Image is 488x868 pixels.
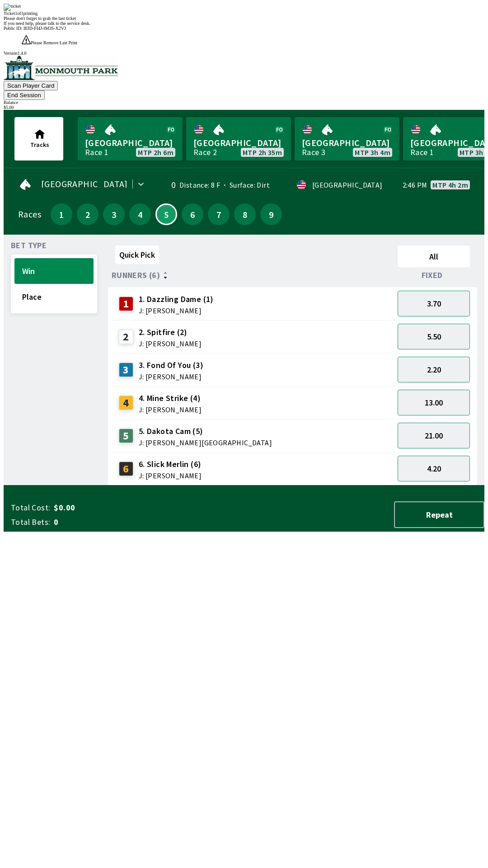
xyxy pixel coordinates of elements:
div: Race 1 [85,149,108,156]
button: 2 [77,203,99,225]
span: Fixed [422,272,443,279]
img: venue logo [4,56,118,80]
span: [GEOGRAPHIC_DATA] [302,137,392,149]
div: Public ID: [4,26,484,31]
div: Version 1.4.0 [4,51,484,56]
button: 2.20 [398,357,470,382]
span: 3. Fond Of You (3) [139,359,203,371]
span: [GEOGRAPHIC_DATA] [85,137,175,149]
button: 4.20 [398,456,470,481]
div: Fixed [394,271,474,280]
button: 8 [234,203,256,225]
button: Tracks [14,117,63,160]
span: Place [22,292,86,302]
span: Win [22,266,86,276]
span: MTP 3h 4m [355,149,390,156]
div: Race 1 [410,149,434,156]
div: Runners (6) [112,271,394,280]
button: 4 [129,203,151,225]
span: 2. Spitfire (2) [139,326,202,338]
span: 13.00 [425,397,443,408]
div: 3 [119,363,133,377]
div: Race 3 [302,149,325,156]
span: 5. Dakota Cam (5) [139,425,272,437]
span: 6. Slick Merlin (6) [139,458,202,470]
span: 2 [79,211,96,217]
span: J: [PERSON_NAME] [139,307,214,314]
span: J: [PERSON_NAME] [139,406,202,413]
span: Total Bets: [11,517,50,528]
span: J: [PERSON_NAME][GEOGRAPHIC_DATA] [139,439,272,446]
span: 0 [54,517,196,528]
span: 5 [159,212,174,217]
span: Please Remove Last Print [31,40,77,45]
span: 2:46 PM [403,181,427,189]
span: 9 [263,211,280,217]
div: Ticket 1 of 1 printing [4,11,484,16]
button: 1 [51,203,72,225]
span: 8 [236,211,253,217]
button: End Session [4,90,45,100]
button: 7 [208,203,230,225]
button: 3 [103,203,125,225]
span: 2.20 [427,364,441,375]
div: Balance [4,100,484,105]
span: J: [PERSON_NAME] [139,472,202,479]
span: [GEOGRAPHIC_DATA] [193,137,284,149]
div: 5 [119,429,133,443]
span: J: [PERSON_NAME] [139,340,202,347]
span: 6 [184,211,201,217]
a: [GEOGRAPHIC_DATA]Race 2MTP 2h 35m [186,117,291,160]
button: 5 [155,203,177,225]
div: 1 [119,297,133,311]
span: MTP 2h 35m [243,149,282,156]
span: All [402,251,466,262]
span: 4 [131,211,149,217]
div: 0 [160,181,176,189]
button: Repeat [394,501,484,528]
span: 1. Dazzling Dame (1) [139,293,214,305]
span: If you need help, please talk to the service desk. [4,21,90,26]
span: Repeat [402,509,476,520]
button: 9 [260,203,282,225]
span: J: [PERSON_NAME] [139,373,203,380]
span: Total Cost: [11,502,50,513]
span: Runners (6) [112,272,160,279]
div: 4 [119,396,133,410]
img: ticket [4,4,21,11]
span: 1 [53,211,70,217]
span: 21.00 [425,430,443,441]
div: Please don't forget to grab the last ticket [4,16,484,21]
span: Distance: 8 F [179,180,220,189]
span: Tracks [30,141,49,149]
span: $0.00 [54,502,196,513]
span: Quick Pick [119,250,155,260]
div: [GEOGRAPHIC_DATA] [312,181,383,189]
span: MTP 4h 2m [432,181,468,189]
button: Scan Player Card [4,81,58,90]
span: 7 [210,211,227,217]
span: 4. Mine Strike (4) [139,392,202,404]
div: 2 [119,330,133,344]
span: Bet Type [11,242,47,249]
a: [GEOGRAPHIC_DATA]Race 1MTP 2h 6m [78,117,183,160]
span: 3.70 [427,298,441,309]
div: Race 2 [193,149,217,156]
button: 3.70 [398,291,470,316]
span: MTP 2h 6m [138,149,174,156]
button: 6 [182,203,203,225]
button: 5.50 [398,324,470,349]
button: All [398,245,470,267]
button: 21.00 [398,423,470,448]
span: Surface: Dirt [220,180,270,189]
a: [GEOGRAPHIC_DATA]Race 3MTP 3h 4m [295,117,399,160]
button: Place [14,284,94,310]
div: $ 5.00 [4,105,484,110]
div: 6 [119,462,133,476]
button: Win [14,258,94,284]
span: IEID-FI4J-IM3S-X2VJ [23,26,66,31]
span: 4.20 [427,463,441,474]
span: [GEOGRAPHIC_DATA] [41,180,128,188]
button: Quick Pick [115,245,159,264]
span: 3 [105,211,122,217]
